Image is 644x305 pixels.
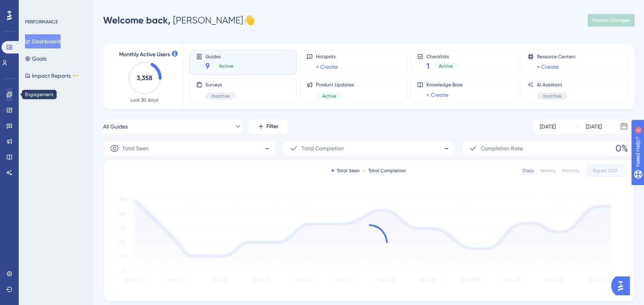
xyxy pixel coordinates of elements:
[537,62,559,71] a: + Create
[103,14,171,26] span: Welcome back,
[131,97,159,103] span: Last 30 days
[122,144,148,153] span: Total Seen
[316,54,338,60] span: Hotspots
[426,82,463,88] span: Knowledge Base
[537,54,575,60] span: Resource Centers
[540,122,556,131] div: [DATE]
[119,50,170,59] span: Monthly Active Users
[426,54,459,59] span: Checklists
[586,164,625,177] button: Export CSV
[363,168,407,174] div: Total Completion
[265,142,269,155] span: -
[18,2,49,11] span: Need Help?
[537,82,567,88] span: AI Assistant
[322,93,336,99] span: Active
[25,19,58,25] div: PERFORMANCE
[25,69,79,83] button: Impact ReportsBETA
[593,168,618,174] span: Export CSV
[586,122,602,131] div: [DATE]
[248,119,287,134] button: Filter
[205,61,210,71] span: 9
[205,54,239,59] span: Guides
[543,93,561,99] span: Inactive
[219,63,233,69] span: Active
[103,14,255,27] div: [PERSON_NAME] 👋
[316,82,354,88] span: Product Updates
[611,274,635,298] iframe: UserGuiding AI Assistant Launcher
[54,4,57,10] div: 4
[212,93,230,99] span: Inactive
[25,34,61,48] button: Dashboard
[444,142,449,155] span: -
[481,144,523,153] span: Completion Rate
[426,90,448,100] a: + Create
[103,119,242,134] button: All Guides
[332,168,360,174] div: Total Seen
[439,63,453,69] span: Active
[523,168,534,174] div: Daily
[25,52,46,66] button: Goals
[316,62,338,71] a: + Create
[588,14,635,27] button: Publish Changes
[540,168,556,174] div: Weekly
[615,142,628,155] span: 0%
[205,82,236,88] span: Surveys
[267,122,279,131] span: Filter
[103,122,128,131] span: All Guides
[562,168,580,174] div: Monthly
[592,17,630,23] span: Publish Changes
[72,74,79,78] div: BETA
[137,74,152,82] text: 3,358
[426,61,430,71] span: 1
[301,144,344,153] span: Total Completion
